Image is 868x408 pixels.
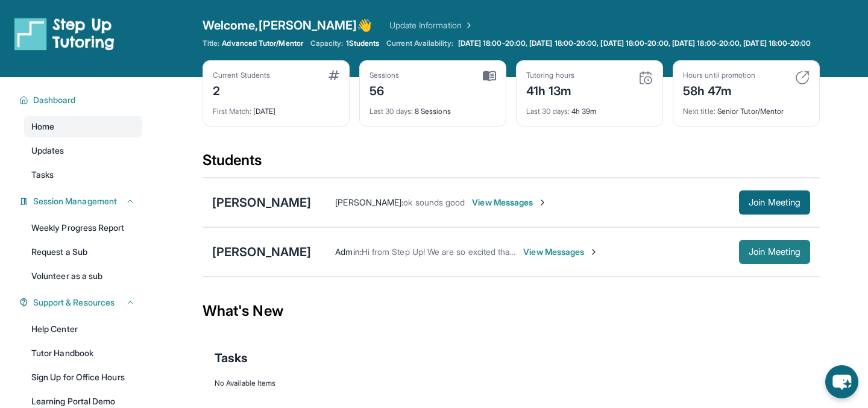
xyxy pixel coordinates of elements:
[825,365,858,398] button: chat-button
[33,94,76,106] span: Dashboard
[335,197,403,207] span: [PERSON_NAME] :
[403,197,465,207] span: ok sounds good
[215,378,808,388] div: No Available Items
[213,99,339,116] div: [DATE]
[335,246,361,257] span: Admin :
[370,99,496,116] div: 8 Sessions
[346,39,380,48] span: 1 Students
[472,196,547,209] span: View Messages
[638,71,653,85] img: card
[589,247,599,257] img: Chevron-Right
[14,17,115,51] img: logo
[389,19,474,31] a: Update Information
[526,80,574,99] div: 41h 13m
[370,107,413,116] span: Last 30 days :
[24,366,142,388] a: Sign Up for Office Hours
[683,80,755,99] div: 58h 47m
[28,297,135,309] button: Support & Resources
[24,265,142,287] a: Volunteer as a sub
[203,39,219,48] span: Title:
[215,350,248,366] span: Tasks
[203,17,373,34] span: Welcome, [PERSON_NAME] 👋
[24,164,142,186] a: Tasks
[749,248,800,256] span: Join Meeting
[683,71,755,80] div: Hours until promotion
[329,71,339,80] img: card
[24,217,142,239] a: Weekly Progress Report
[213,107,251,116] span: First Match :
[31,121,54,133] span: Home
[212,243,311,260] div: [PERSON_NAME]
[310,39,344,48] span: Capacity:
[386,39,453,48] span: Current Availability:
[523,246,599,258] span: View Messages
[24,140,142,162] a: Updates
[739,190,810,215] button: Join Meeting
[222,39,303,48] span: Advanced Tutor/Mentor
[24,342,142,364] a: Tutor Handbook
[213,80,270,99] div: 2
[526,99,653,116] div: 4h 39m
[538,198,547,207] img: Chevron-Right
[28,94,135,106] button: Dashboard
[456,39,814,48] a: [DATE] 18:00-20:00, [DATE] 18:00-20:00, [DATE] 18:00-20:00, [DATE] 18:00-20:00, [DATE] 18:00-20:00
[28,195,135,207] button: Session Management
[683,107,715,116] span: Next title :
[24,116,142,137] a: Home
[24,318,142,340] a: Help Center
[203,284,820,337] div: What's New
[212,194,311,211] div: [PERSON_NAME]
[33,195,117,207] span: Session Management
[24,241,142,263] a: Request a Sub
[370,80,400,99] div: 56
[31,169,54,181] span: Tasks
[526,107,570,116] span: Last 30 days :
[739,240,810,264] button: Join Meeting
[526,71,574,80] div: Tutoring hours
[458,39,811,48] span: [DATE] 18:00-20:00, [DATE] 18:00-20:00, [DATE] 18:00-20:00, [DATE] 18:00-20:00, [DATE] 18:00-20:00
[483,71,496,81] img: card
[33,297,115,309] span: Support & Resources
[213,71,270,80] div: Current Students
[795,71,810,85] img: card
[31,145,64,157] span: Updates
[683,99,810,116] div: Senior Tutor/Mentor
[370,71,400,80] div: Sessions
[203,151,820,177] div: Students
[462,19,474,31] img: Chevron Right
[749,199,800,206] span: Join Meeting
